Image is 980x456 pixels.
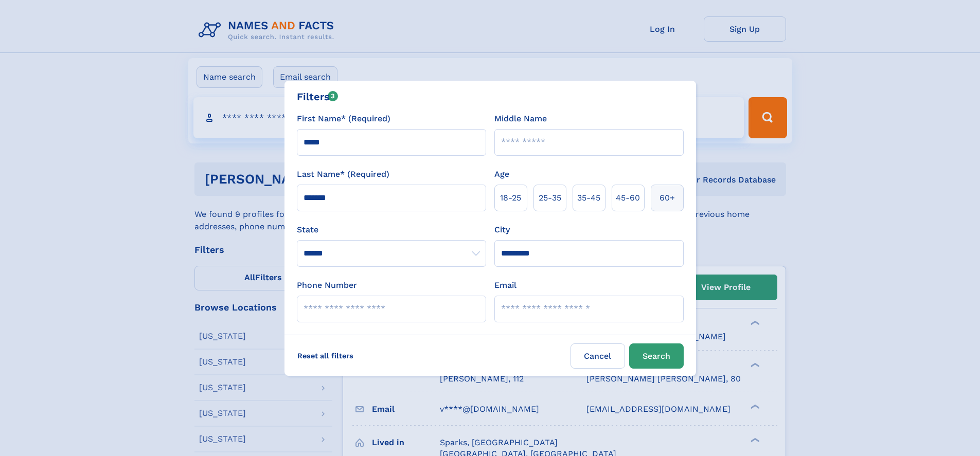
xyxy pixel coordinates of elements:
span: 45‑60 [616,192,640,204]
label: Email [494,279,516,291]
button: Search [629,343,684,369]
label: Reset all filters [291,343,360,368]
label: Phone Number [297,279,357,291]
label: Middle Name [494,113,547,125]
label: City [494,224,510,236]
label: Cancel [571,343,625,369]
div: Filters [297,89,338,104]
label: First Name* (Required) [297,113,390,125]
label: Age [494,168,509,180]
label: Last Name* (Required) [297,168,389,180]
label: State [297,224,486,236]
span: 35‑45 [577,192,600,204]
span: 25‑35 [539,192,561,204]
span: 60+ [660,192,675,204]
span: 18‑25 [500,192,521,204]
